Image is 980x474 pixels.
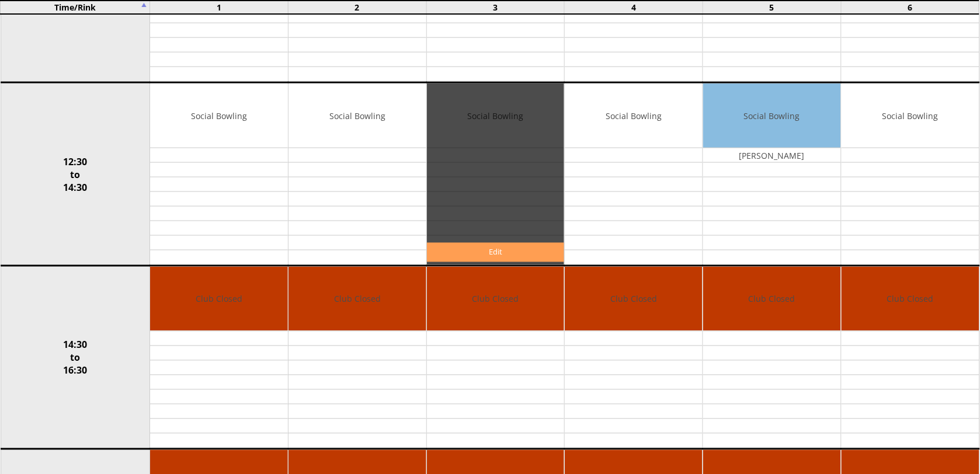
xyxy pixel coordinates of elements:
[289,83,426,148] td: Social Bowling
[703,1,841,14] td: 5
[1,83,150,266] td: 12:30 to 14:30
[150,83,288,148] td: Social Bowling
[565,267,703,332] td: Club Closed
[1,266,150,449] td: 14:30 to 16:30
[427,267,565,332] td: Club Closed
[703,148,841,163] td: [PERSON_NAME]
[289,267,426,332] td: Club Closed
[703,83,841,148] td: Social Bowling
[841,1,979,14] td: 6
[842,83,979,148] td: Social Bowling
[426,1,565,14] td: 3
[842,267,979,332] td: Club Closed
[565,1,703,14] td: 4
[427,243,565,262] a: Edit
[150,267,288,332] td: Club Closed
[703,267,841,332] td: Club Closed
[150,1,289,14] td: 1
[1,1,150,14] td: Time/Rink
[565,83,703,148] td: Social Bowling
[288,1,426,14] td: 2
